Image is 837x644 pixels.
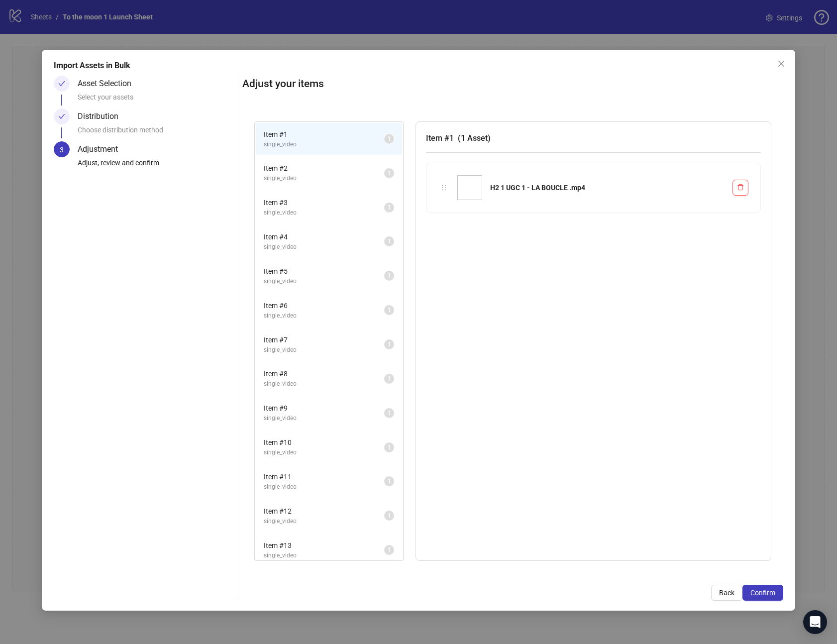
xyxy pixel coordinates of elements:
[264,540,384,551] span: Item # 13
[458,133,491,143] span: ( 1 Asset )
[264,471,384,482] span: Item # 11
[384,374,394,384] sup: 1
[78,76,139,92] div: Asset Selection
[457,175,482,200] img: H2 1 UGC 1 - LA BOUCLE .mp4
[264,129,384,140] span: Item # 1
[388,444,391,451] span: 1
[264,266,384,277] span: Item # 5
[384,236,394,246] sup: 1
[384,339,394,349] sup: 1
[60,146,64,154] span: 3
[264,174,384,183] span: single_video
[264,208,384,217] span: single_video
[773,56,789,72] button: Close
[737,184,744,191] span: delete
[711,585,742,601] button: Back
[264,448,384,457] span: single_video
[803,610,827,634] div: Open Intercom Messenger
[264,506,384,517] span: Item # 12
[78,124,234,141] div: Choose distribution method
[384,203,394,213] sup: 1
[54,60,783,72] div: Import Assets in Bulk
[264,414,384,423] span: single_video
[388,238,391,245] span: 1
[384,271,394,281] sup: 1
[719,589,734,597] span: Back
[58,113,65,120] span: check
[426,132,761,144] h3: Item # 1
[242,76,783,92] h2: Adjust your items
[264,437,384,448] span: Item # 10
[388,375,391,382] span: 1
[58,80,65,87] span: check
[264,517,384,526] span: single_video
[264,345,384,355] span: single_video
[438,182,449,193] div: holder
[384,476,394,486] sup: 1
[384,305,394,315] sup: 1
[777,60,785,68] span: close
[384,511,394,521] sup: 1
[264,379,384,389] span: single_video
[750,589,775,597] span: Confirm
[78,108,126,124] div: Distribution
[388,478,391,485] span: 1
[742,585,783,601] button: Confirm
[264,403,384,414] span: Item # 9
[264,482,384,492] span: single_video
[388,135,391,142] span: 1
[388,410,391,417] span: 1
[384,168,394,178] sup: 1
[388,341,391,348] span: 1
[490,182,725,193] div: H2 1 UGC 1 - LA BOUCLE .mp4
[388,307,391,314] span: 1
[264,277,384,286] span: single_video
[78,92,234,108] div: Select your assets
[388,170,391,177] span: 1
[732,180,748,196] button: Delete
[264,197,384,208] span: Item # 3
[264,334,384,345] span: Item # 7
[388,204,391,211] span: 1
[264,242,384,252] span: single_video
[388,546,391,553] span: 1
[384,134,394,144] sup: 1
[440,184,447,191] span: holder
[264,231,384,242] span: Item # 4
[264,311,384,321] span: single_video
[384,545,394,555] sup: 1
[264,163,384,174] span: Item # 2
[264,300,384,311] span: Item # 6
[78,141,126,157] div: Adjustment
[388,272,391,279] span: 1
[384,442,394,452] sup: 1
[264,368,384,379] span: Item # 8
[78,157,234,174] div: Adjust, review and confirm
[264,551,384,560] span: single_video
[264,140,384,149] span: single_video
[384,408,394,418] sup: 1
[388,512,391,519] span: 1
